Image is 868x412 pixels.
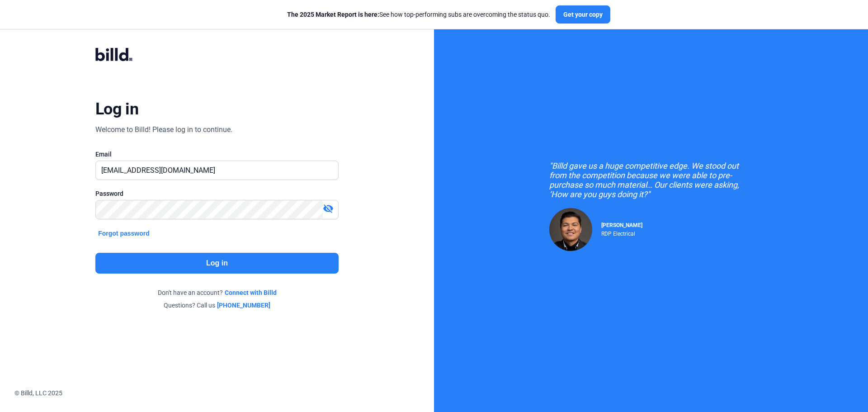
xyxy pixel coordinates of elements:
[287,11,379,18] span: The 2025 Market Report is here:
[95,228,152,238] button: Forgot password
[217,301,270,310] a: [PHONE_NUMBER]
[323,203,334,214] mat-icon: visibility_off
[95,99,138,119] div: Log in
[95,150,339,159] div: Email
[95,189,339,198] div: Password
[95,253,339,274] button: Log in
[95,301,339,310] div: Questions? Call us
[556,5,610,24] button: Get your copy
[549,208,592,251] img: Raul Pacheco
[95,124,232,135] div: Welcome to Billd! Please log in to continue.
[287,10,550,19] div: See how top-performing subs are overcoming the status quo.
[225,288,277,297] a: Connect with Billd
[95,288,339,297] div: Don't have an account?
[549,161,753,199] div: "Billd gave us a huge competitive edge. We stood out from the competition because we were able to...
[601,228,642,237] div: RDP Electrical
[601,222,642,228] span: [PERSON_NAME]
